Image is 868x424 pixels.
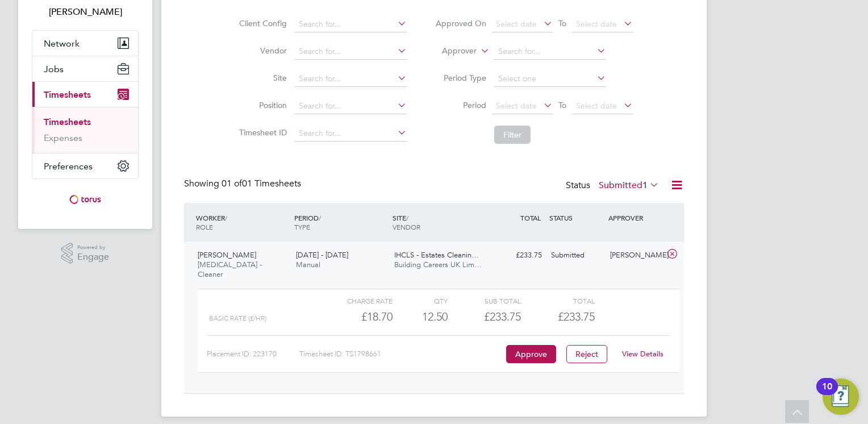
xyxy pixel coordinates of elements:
[435,100,486,110] label: Period
[207,345,299,363] div: Placement ID: 223170
[642,180,648,191] span: 1
[393,222,420,231] span: VENDOR
[65,190,105,209] img: torus-logo-retina.png
[566,345,607,363] button: Reject
[295,71,407,87] input: Search for...
[296,250,348,260] span: [DATE] - [DATE]
[566,178,661,194] div: Status
[236,100,287,110] label: Position
[236,45,287,56] label: Vendor
[558,310,595,323] span: £233.75
[494,126,531,144] button: Filter
[77,252,109,262] span: Engage
[291,207,390,237] div: PERIOD
[32,31,138,56] button: Network
[44,132,82,143] a: Expenses
[295,98,407,114] input: Search for...
[622,349,663,359] a: View Details
[32,82,138,107] button: Timesheets
[506,345,556,363] button: Approve
[555,16,570,31] span: To
[823,379,859,415] button: Open Resource Center, 10 new notifications
[448,307,521,326] div: £233.75
[198,260,262,279] span: [MEDICAL_DATA] - Cleaner
[319,307,393,326] div: £18.70
[184,178,303,190] div: Showing
[44,38,80,49] span: Network
[319,213,321,222] span: /
[822,386,832,401] div: 10
[236,127,287,138] label: Timesheet ID
[496,101,537,111] span: Select date
[32,153,138,178] button: Preferences
[32,107,138,153] div: Timesheets
[77,243,109,252] span: Powered by
[196,222,213,231] span: ROLE
[44,64,64,74] span: Jobs
[390,207,488,237] div: SITE
[319,294,393,307] div: Charge rate
[222,178,301,189] span: 01 Timesheets
[295,16,407,32] input: Search for...
[606,207,665,228] div: APPROVER
[393,307,448,326] div: 12.50
[435,73,486,83] label: Period Type
[435,18,486,28] label: Approved On
[487,246,546,265] div: £233.75
[425,45,477,57] label: Approver
[225,213,227,222] span: /
[32,190,139,209] a: Go to home page
[494,71,606,87] input: Select one
[494,44,606,60] input: Search for...
[406,213,408,222] span: /
[299,345,503,363] div: Timesheet ID: TS1798661
[236,18,287,28] label: Client Config
[606,246,665,265] div: [PERSON_NAME]
[32,5,139,19] span: Paul Power
[295,126,407,142] input: Search for...
[295,44,407,60] input: Search for...
[44,89,91,100] span: Timesheets
[521,294,594,307] div: Total
[44,117,91,127] a: Timesheets
[599,180,659,191] label: Submitted
[576,19,617,29] span: Select date
[546,207,606,228] div: STATUS
[393,294,448,307] div: QTY
[222,178,242,189] span: 01 of
[496,19,537,29] span: Select date
[394,260,482,269] span: Building Careers UK Lim…
[32,56,138,81] button: Jobs
[555,98,570,113] span: To
[198,250,256,260] span: [PERSON_NAME]
[44,161,93,172] span: Preferences
[520,213,541,222] span: TOTAL
[296,260,320,269] span: Manual
[193,207,291,237] div: WORKER
[209,314,266,322] span: Basic Rate (£/HR)
[236,73,287,83] label: Site
[394,250,479,260] span: IHCLS - Estates Cleanin…
[576,101,617,111] span: Select date
[546,246,606,265] div: Submitted
[294,222,310,231] span: TYPE
[448,294,521,307] div: Sub Total
[61,243,110,264] a: Powered byEngage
